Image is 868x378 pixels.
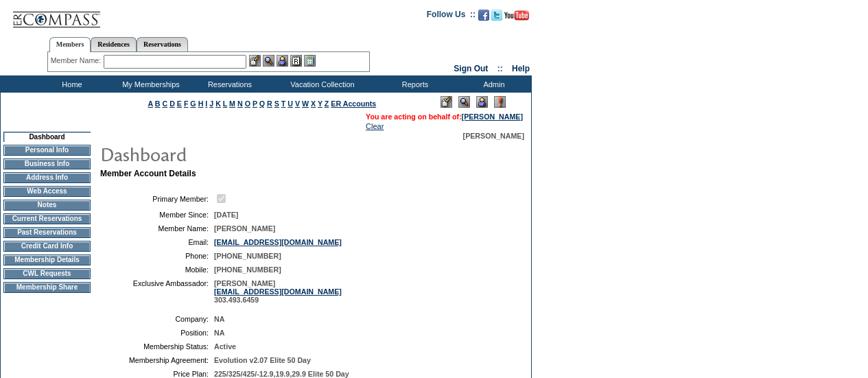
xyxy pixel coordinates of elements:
td: Credit Card Info [3,241,91,252]
td: Reports [374,75,453,93]
span: :: [497,64,503,73]
img: b_edit.gif [249,55,261,67]
a: F [184,99,189,108]
td: Reservations [189,75,268,93]
a: Help [512,64,530,73]
img: pgTtlDashboard.gif [99,140,374,167]
td: Email: [106,238,209,246]
td: Membership Status: [106,342,209,351]
a: Y [318,99,322,108]
td: Web Access [3,186,91,197]
a: A [148,99,153,108]
td: Phone: [106,252,209,260]
span: NA [214,329,224,337]
a: Residences [91,37,137,51]
a: G [190,99,196,108]
span: [PHONE_NUMBER] [214,265,281,274]
td: Mobile: [106,265,209,274]
a: Become our fan on Facebook [478,14,489,22]
a: W [302,99,309,108]
div: Member Name: [51,55,104,67]
td: Member Since: [106,211,209,219]
a: Members [49,37,91,52]
a: D [169,99,175,108]
span: [PHONE_NUMBER] [214,252,281,260]
td: Current Reservations [3,213,91,224]
a: Reservations [137,37,188,51]
td: Home [31,75,110,93]
a: Subscribe to our YouTube Channel [504,14,529,22]
td: My Memberships [110,75,189,93]
img: View [263,55,274,67]
a: L [223,99,227,108]
a: V [295,99,300,108]
img: Subscribe to our YouTube Channel [504,10,529,21]
img: Follow us on Twitter [491,10,502,21]
td: Notes [3,200,91,211]
a: H [198,99,204,108]
td: Position: [106,329,209,337]
span: 225/325/425/-12.9,19.9,29.9 Elite 50 Day [214,370,349,378]
td: Membership Agreement: [106,356,209,364]
a: E [177,99,182,108]
a: K [215,99,221,108]
td: Primary Member: [106,192,209,205]
a: P [253,99,257,108]
td: Member Name: [106,224,209,233]
span: You are acting on behalf of: [366,113,523,121]
img: Impersonate [476,96,488,108]
a: J [209,99,213,108]
a: X [311,99,316,108]
a: Q [259,99,265,108]
a: Z [325,99,329,108]
a: S [274,99,279,108]
span: [DATE] [214,211,238,219]
td: Exclusive Ambassador: [106,279,209,304]
a: C [162,99,167,108]
a: U [288,99,293,108]
span: Active [214,342,236,351]
a: Follow us on Twitter [491,14,502,22]
a: B [155,99,161,108]
td: CWL Requests [3,268,91,279]
a: T [281,99,286,108]
span: [PERSON_NAME] 303.493.6459 [214,279,342,304]
td: Personal Info [3,145,91,156]
td: Membership Share [3,282,91,293]
a: I [205,99,207,108]
span: Evolution v2.07 Elite 50 Day [214,356,311,364]
td: Vacation Collection [268,75,374,93]
a: R [267,99,272,108]
img: Edit Mode [441,96,452,108]
a: O [245,99,250,108]
td: Past Reservations [3,227,91,238]
a: [PERSON_NAME] [462,113,523,121]
td: Dashboard [3,132,91,142]
td: Follow Us :: [427,8,476,25]
img: b_calculator.gif [304,55,316,67]
img: Log Concern/Member Elevation [494,96,506,108]
a: M [229,99,235,108]
img: Reservations [290,55,302,67]
td: Price Plan: [106,370,209,378]
span: NA [214,315,224,323]
td: Business Info [3,158,91,169]
b: Member Account Details [100,169,196,178]
td: Company: [106,315,209,323]
img: Become our fan on Facebook [478,10,489,21]
td: Membership Details [3,255,91,265]
td: Address Info [3,172,91,183]
img: Impersonate [277,55,288,67]
a: [EMAIL_ADDRESS][DOMAIN_NAME] [214,287,342,296]
span: [PERSON_NAME] [463,132,524,140]
img: View Mode [458,96,470,108]
td: Admin [453,75,532,93]
a: [EMAIL_ADDRESS][DOMAIN_NAME] [214,238,342,246]
span: [PERSON_NAME] [214,224,275,233]
a: ER Accounts [331,99,376,108]
a: N [237,99,243,108]
a: Sign Out [454,64,488,73]
a: Clear [366,122,384,130]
